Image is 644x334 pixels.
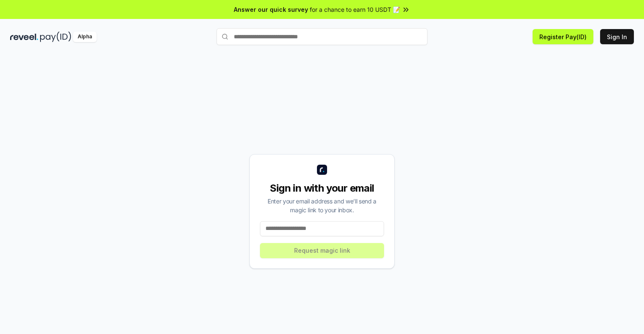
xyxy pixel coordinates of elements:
img: logo_small [317,165,327,175]
div: Alpha [73,32,97,42]
span: for a chance to earn 10 USDT 📝 [310,5,400,14]
img: pay_id [40,32,71,42]
button: Sign In [600,29,634,44]
img: reveel_dark [10,32,38,42]
button: Register Pay(ID) [533,29,593,44]
div: Enter your email address and we’ll send a magic link to your inbox. [260,197,384,214]
span: Answer our quick survey [234,5,308,14]
div: Sign in with your email [260,182,384,195]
